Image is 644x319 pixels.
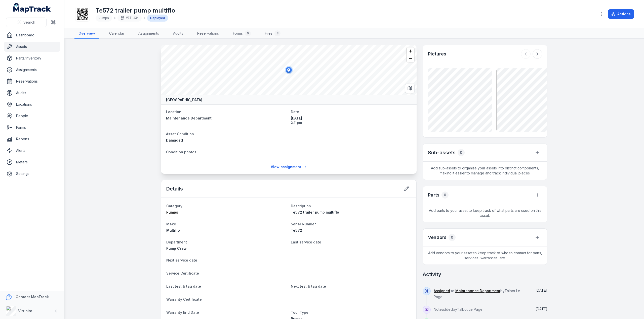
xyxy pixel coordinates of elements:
[229,28,255,39] a: Forms0
[441,192,449,199] div: 0
[274,30,280,36] div: 3
[4,53,60,63] a: Parts/Inventory
[449,234,456,241] div: 0
[536,288,547,292] span: [DATE]
[291,310,308,314] span: Tool Type
[4,65,60,75] a: Assignments
[245,30,251,36] div: 0
[428,50,446,57] h3: Pictures
[166,138,183,142] span: Damaged
[166,222,176,226] span: Make
[166,210,178,214] span: Pumps
[536,288,547,292] time: 07/10/2025, 2:11:34 pm
[166,110,181,114] span: Location
[536,307,547,311] time: 07/10/2025, 2:11:01 pm
[434,288,450,293] a: Assigned
[455,288,500,293] a: Maintenance Department
[4,122,60,133] a: Forms
[134,28,163,39] a: Assignments
[193,28,223,39] a: Reservations
[166,150,196,154] span: Condition photos
[291,222,316,226] span: Serial Number
[166,116,287,121] a: Maintenance Department
[261,28,285,39] a: Files3
[4,42,60,52] a: Assets
[16,295,49,299] strong: Contact MapTrack
[291,240,321,244] span: Last service date
[166,97,202,102] strong: [GEOGRAPHIC_DATA]
[105,28,128,39] a: Calendar
[428,149,456,156] h2: Sub-assets
[166,228,180,232] span: Multiflo
[4,134,60,144] a: Reports
[4,146,60,156] a: Alerts
[166,132,194,136] span: Asset Condition
[6,18,47,27] button: Search
[166,116,212,120] span: Maintenance Department
[169,28,187,39] a: Audits
[166,297,202,301] span: Warranty Certificate
[4,76,60,86] a: Reservations
[4,111,60,121] a: People
[74,28,99,39] a: Overview
[166,240,187,244] span: Department
[423,271,441,278] h2: Activity
[291,204,311,208] span: Description
[166,258,197,262] span: Next service date
[428,234,447,241] h3: Vendors
[4,88,60,98] a: Audits
[117,15,142,22] div: VIT-134
[291,121,412,125] span: 2:11 pm
[166,271,199,275] span: Service Certificate
[423,246,547,265] span: Add vendors to your asset to keep track of who to contact for parts, services, warranties, etc.
[166,310,199,314] span: Warranty End Date
[18,309,32,313] strong: Vitrinite
[608,9,634,19] button: Actions
[434,289,520,299] span: to by Talbot Le Page
[423,204,547,222] span: Add parts to your asset to keep track of what parts are used on this asset.
[291,210,339,214] span: Te572 trailer pump multiflo
[458,149,465,156] div: 0
[428,192,439,199] h3: Parts
[536,307,547,311] span: [DATE]
[434,307,482,311] span: Note added by Talbot Le Page
[423,162,547,180] span: Add sub-assets to organise your assets into distinct components, making it easier to manage and t...
[291,284,326,288] span: Next test & tag date
[96,7,175,15] h1: Te572 trailer pump multiflo
[267,162,310,172] a: View assignment
[166,204,182,208] span: Category
[166,284,201,288] span: Last test & tag date
[4,99,60,109] a: Locations
[291,110,299,114] span: Date
[161,45,417,95] canvas: Map
[99,16,109,20] span: Pumps
[291,116,412,125] time: 07/10/2025, 2:11:34 pm
[166,185,183,192] h2: Details
[291,116,412,121] span: [DATE]
[405,84,415,93] button: Switch to Map View
[23,20,35,25] span: Search
[4,157,60,167] a: Meters
[4,169,60,179] a: Settings
[407,47,414,55] button: Zoom in
[147,15,168,22] div: Deployed
[13,3,51,13] a: MapTrack
[4,30,60,40] a: Dashboard
[166,246,187,250] span: Pump Crew
[291,228,302,232] span: Te572
[407,55,414,62] button: Zoom out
